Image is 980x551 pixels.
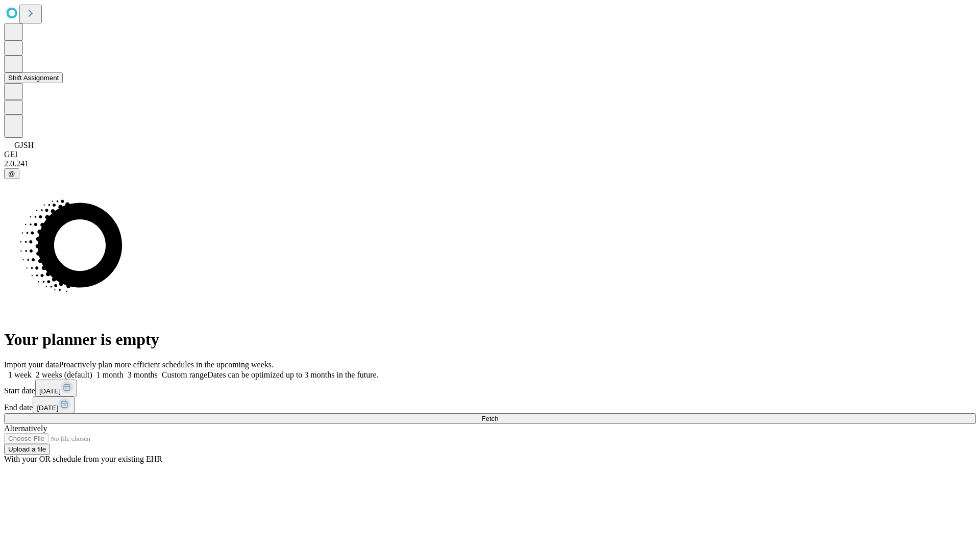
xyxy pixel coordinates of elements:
[37,404,58,412] span: [DATE]
[4,396,976,413] div: End date
[59,360,274,369] span: Proactively plan more efficient schedules in the upcoming weeks.
[33,396,75,413] button: [DATE]
[4,455,162,463] span: With your OR schedule from your existing EHR
[39,387,61,395] span: [DATE]
[4,168,19,179] button: @
[4,380,976,396] div: Start date
[35,380,77,396] button: [DATE]
[162,370,207,379] span: Custom range
[4,330,976,349] h1: Your planner is empty
[4,150,976,159] div: GEI
[207,370,378,379] span: Dates can be optimized up to 3 months in the future.
[4,159,976,168] div: 2.0.241
[14,141,34,149] span: GJSH
[36,370,92,379] span: 2 weeks (default)
[96,370,124,379] span: 1 month
[4,424,47,433] span: Alternatively
[128,370,158,379] span: 3 months
[4,72,63,83] button: Shift Assignment
[4,444,50,455] button: Upload a file
[8,370,32,379] span: 1 week
[8,170,15,178] span: @
[4,413,976,424] button: Fetch
[4,360,59,369] span: Import your data
[481,415,498,422] span: Fetch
